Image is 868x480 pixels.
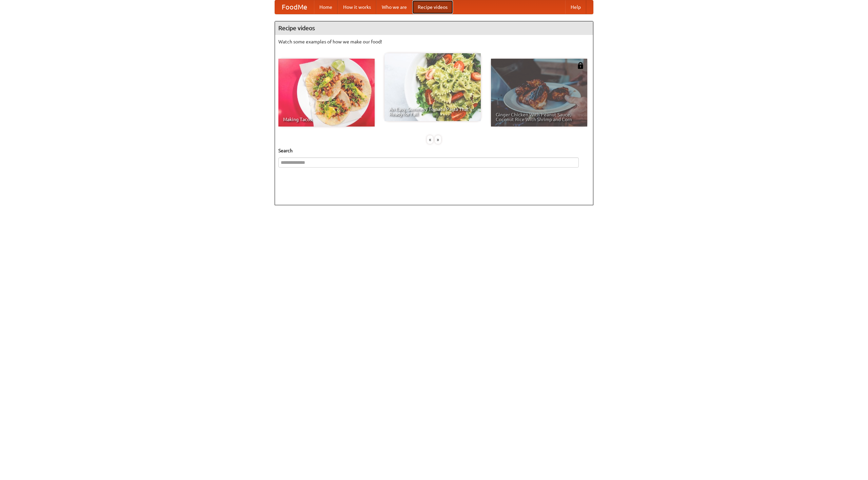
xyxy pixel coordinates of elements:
a: How it works [338,0,376,14]
a: FoodMe [275,0,314,14]
a: Who we are [376,0,412,14]
div: « [427,135,433,144]
a: An Easy, Summery Tomato Pasta That's Ready for Fall [384,53,481,121]
a: Home [314,0,338,14]
h5: Search [278,147,590,154]
span: Making Tacos [283,117,370,122]
h4: Recipe videos [275,21,593,35]
span: An Easy, Summery Tomato Pasta That's Ready for Fall [389,107,476,116]
img: 483408.png [577,62,584,69]
p: Watch some examples of how we make our food! [278,38,590,45]
a: Making Tacos [278,59,375,127]
div: » [435,135,441,144]
a: Help [565,0,586,14]
a: Recipe videos [412,0,453,14]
